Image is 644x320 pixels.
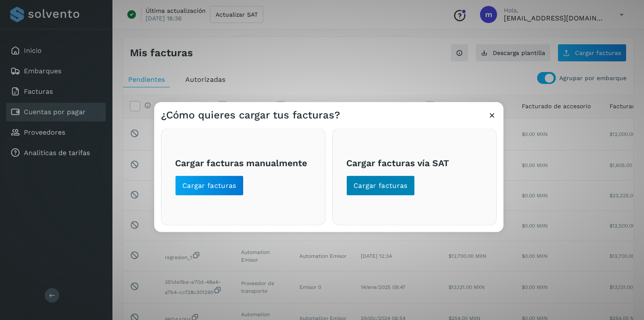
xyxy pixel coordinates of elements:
span: Cargar facturas [182,181,236,190]
button: Cargar facturas [346,175,415,196]
h3: Cargar facturas vía SAT [346,158,483,168]
h3: Cargar facturas manualmente [175,158,311,168]
h3: ¿Cómo quieres cargar tus facturas? [161,109,340,121]
button: Cargar facturas [175,175,244,196]
span: Cargar facturas [354,181,408,190]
